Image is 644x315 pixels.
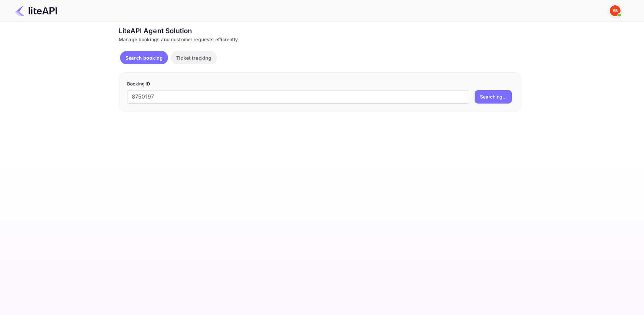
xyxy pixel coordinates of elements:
p: Booking ID [127,81,513,87]
p: Ticket tracking [176,54,211,61]
div: Manage bookings and customer requests efficiently. [119,36,521,43]
input: Enter Booking ID (e.g., 63782194) [127,90,469,104]
div: LiteAPI Agent Solution [119,26,521,36]
img: LiteAPI Logo [15,5,57,16]
p: Search booking [125,54,163,61]
button: Searching... [475,90,512,104]
img: Yandex Support [610,5,621,16]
